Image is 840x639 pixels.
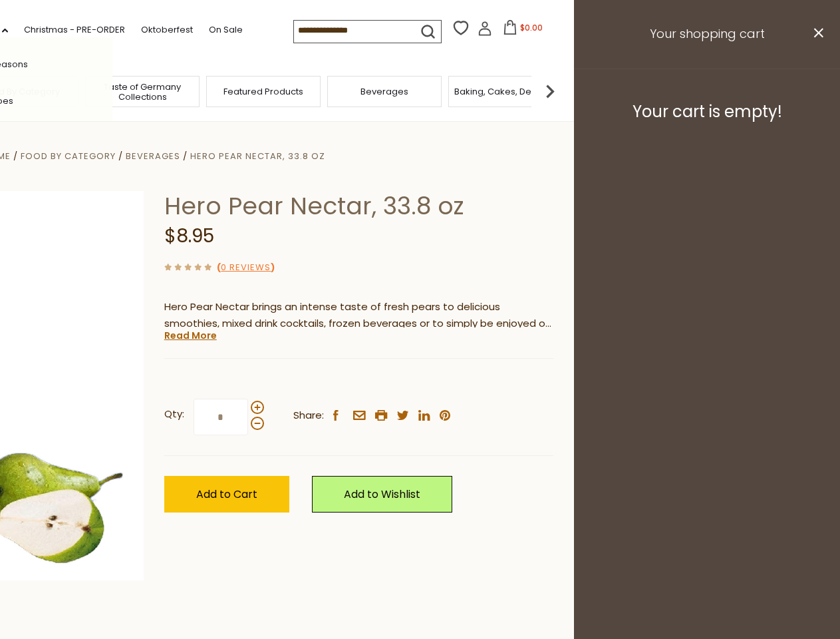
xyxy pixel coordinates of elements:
[190,150,325,162] a: Hero Pear Nectar, 33.8 oz
[520,22,543,33] span: $0.00
[360,87,408,97] a: Beverages
[126,150,180,162] a: Beverages
[164,223,214,249] span: $8.95
[591,102,823,122] h3: Your cart is empty!
[495,20,551,40] button: $0.00
[537,78,563,105] img: next arrow
[293,407,324,424] span: Share:
[221,261,271,275] a: 0 Reviews
[164,191,553,221] h1: Hero Pear Nectar, 33.8 oz
[164,329,217,342] a: Read More
[141,23,193,37] a: Oktoberfest
[24,23,125,37] a: Christmas - PRE-ORDER
[312,476,452,513] a: Add to Wishlist
[164,299,553,332] p: Hero Pear Nectar brings an intense taste of fresh pears to delicious smoothies, mixed drink cockt...
[217,261,275,274] span: ( )
[89,82,196,102] a: Taste of Germany Collections
[194,399,248,435] input: Qty:
[164,476,289,513] button: Add to Cart
[164,406,184,423] strong: Qty:
[21,150,116,162] a: Food By Category
[196,487,257,502] span: Add to Cart
[209,23,243,37] a: On Sale
[454,87,557,97] a: Baking, Cakes, Desserts
[223,87,303,97] a: Featured Products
